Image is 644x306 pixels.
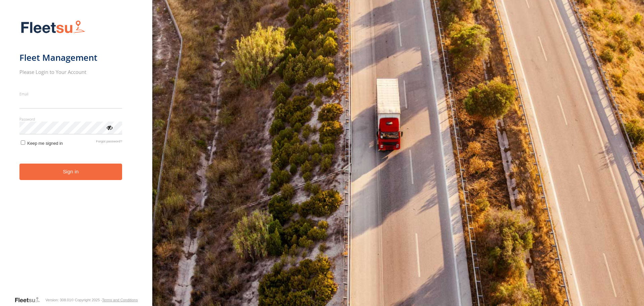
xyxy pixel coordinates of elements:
div: ViewPassword [106,124,113,131]
a: Terms and Conditions [102,298,138,302]
input: Keep me signed in [21,140,25,145]
h2: Please Login to Your Account [19,69,122,75]
span: Keep me signed in [27,141,63,146]
a: Forgot password? [96,139,122,146]
img: Fleetsu [19,19,87,36]
label: Email [19,91,122,96]
a: Visit our Website [14,297,45,303]
form: main [19,16,133,296]
button: Sign in [19,164,122,180]
label: Password [19,117,122,122]
h1: Fleet Management [19,52,122,63]
div: Version: 308.01 [45,298,71,302]
div: © Copyright 2025 - [71,298,138,302]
